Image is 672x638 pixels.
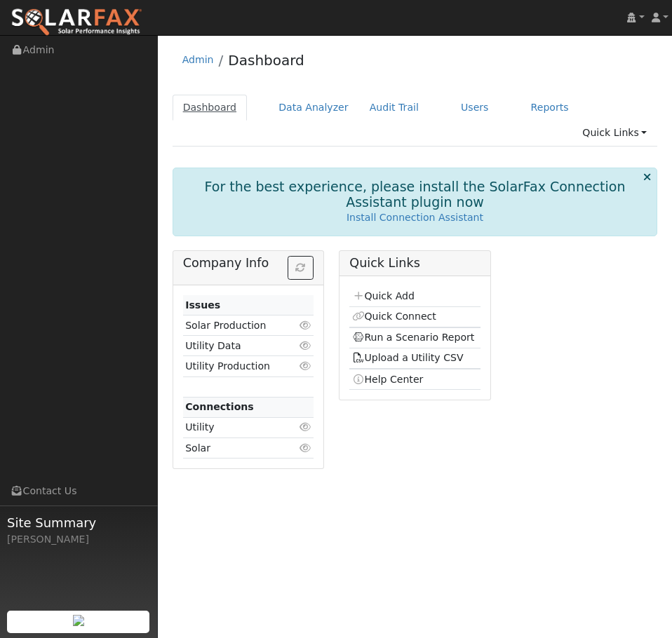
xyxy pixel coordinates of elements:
[572,120,657,146] a: Quick Links
[299,443,311,453] i: Click to view
[11,8,142,37] img: SolarFax
[183,315,293,336] td: Solar Production
[520,95,579,121] a: Reports
[183,336,293,356] td: Utility Data
[359,95,429,121] a: Audit Trail
[173,95,248,121] a: Dashboard
[183,437,293,458] td: Solar
[299,341,311,351] i: Click to view
[7,513,150,532] span: Site Summary
[183,356,293,376] td: Utility Production
[349,256,480,271] h5: Quick Links
[268,95,359,121] a: Data Analyzer
[299,361,311,371] i: Click to view
[450,95,499,121] a: Users
[183,417,293,437] td: Utility
[352,311,436,322] a: Quick Connect
[7,532,150,547] div: [PERSON_NAME]
[228,52,304,69] a: Dashboard
[185,401,254,412] strong: Connections
[185,299,220,311] strong: Issues
[299,320,311,330] i: Click to view
[182,54,214,65] a: Admin
[352,290,415,301] a: Quick Add
[352,374,424,385] a: Help Center
[299,422,311,432] i: Click to view
[347,212,483,223] a: Install Connection Assistant
[191,179,640,211] h1: For the best experience, please install the SolarFax Connection Assistant plugin now
[73,615,84,626] img: retrieve
[352,332,475,343] a: Run a Scenario Report
[352,352,464,363] a: Upload a Utility CSV
[183,256,314,271] h5: Company Info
